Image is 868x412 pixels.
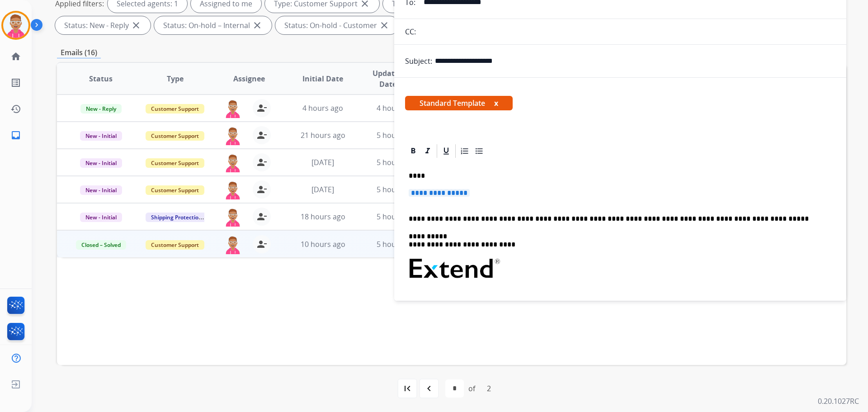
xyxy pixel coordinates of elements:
[494,98,498,109] button: x
[301,212,345,222] span: 18 hours ago
[146,240,204,250] span: Customer Support
[472,144,486,158] div: Bullet List
[301,239,345,249] span: 10 hours ago
[224,180,242,199] img: agent-avatar
[405,26,416,37] p: CC:
[311,185,334,194] span: [DATE]
[76,240,126,250] span: Closed – Solved
[80,131,122,141] span: New - Initial
[256,184,267,195] mat-icon: person_remove
[377,239,417,249] span: 5 hours ago
[146,185,204,195] span: Customer Support
[3,13,28,38] img: avatar
[80,158,122,168] span: New - Initial
[57,47,101,58] p: Emails (16)
[256,239,267,250] mat-icon: person_remove
[10,104,21,114] mat-icon: history
[167,73,184,84] span: Type
[131,20,142,31] mat-icon: close
[256,103,267,114] mat-icon: person_remove
[146,131,204,141] span: Customer Support
[256,157,267,168] mat-icon: person_remove
[818,396,859,407] p: 0.20.1027RC
[405,56,432,66] p: Subject:
[224,126,242,145] img: agent-avatar
[224,153,242,172] img: agent-avatar
[377,185,417,194] span: 5 hours ago
[80,185,122,195] span: New - Initial
[439,144,453,158] div: Underline
[146,213,208,222] span: Shipping Protection
[302,103,343,113] span: 4 hours ago
[55,16,151,34] div: Status: New - Reply
[80,104,122,114] span: New - Reply
[377,157,417,167] span: 5 hours ago
[377,130,417,140] span: 5 hours ago
[311,157,334,167] span: [DATE]
[154,16,272,34] div: Status: On-hold – Internal
[256,211,267,222] mat-icon: person_remove
[224,235,242,254] img: agent-avatar
[302,73,343,84] span: Initial Date
[146,104,204,114] span: Customer Support
[80,213,122,222] span: New - Initial
[377,103,417,113] span: 4 hours ago
[10,51,21,62] mat-icon: home
[146,158,204,168] span: Customer Support
[10,130,21,141] mat-icon: inbox
[458,144,472,158] div: Ordered List
[405,96,513,110] span: Standard Template
[233,73,265,84] span: Assignee
[89,73,113,84] span: Status
[406,144,420,158] div: Bold
[275,16,399,34] div: Status: On-hold - Customer
[10,77,21,88] mat-icon: list_alt
[256,130,267,141] mat-icon: person_remove
[224,99,242,118] img: agent-avatar
[301,130,345,140] span: 21 hours ago
[224,208,242,227] img: agent-avatar
[377,212,417,222] span: 5 hours ago
[368,68,409,90] span: Updated Date
[424,383,434,394] mat-icon: navigate_before
[468,383,475,394] div: of
[421,144,434,158] div: Italic
[379,20,390,31] mat-icon: close
[402,383,413,394] mat-icon: first_page
[252,20,263,31] mat-icon: close
[480,379,498,398] div: 2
